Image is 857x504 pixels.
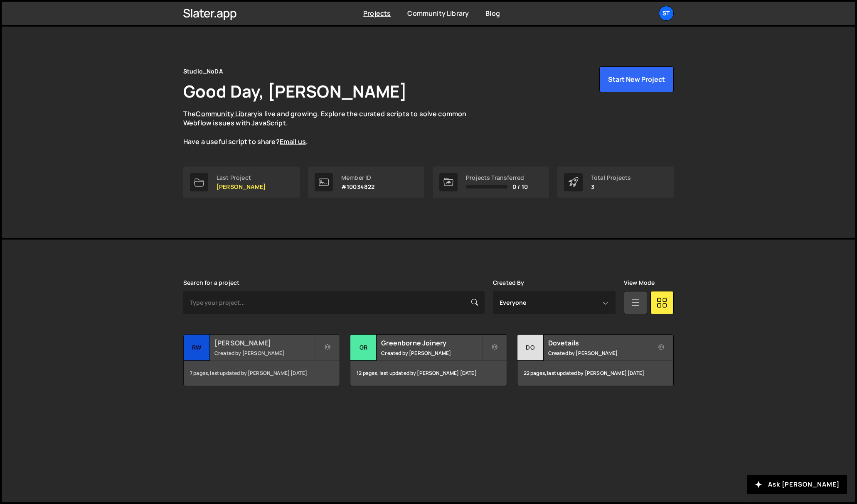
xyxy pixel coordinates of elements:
div: 22 pages, last updated by [PERSON_NAME] [DATE] [517,361,673,386]
a: Do Dovetails Created by [PERSON_NAME] 22 pages, last updated by [PERSON_NAME] [DATE] [517,334,674,386]
a: St [659,6,674,21]
div: Projects Transferred [466,174,528,181]
a: Blog [485,9,500,18]
h2: Greenborne Joinery [381,338,481,347]
small: Created by [PERSON_NAME] [548,350,648,357]
p: The is live and growing. Explore the curated scripts to solve common Webflow issues with JavaScri... [183,109,483,147]
div: Gr [350,335,377,361]
div: Total Projects [591,174,631,181]
div: Studio_NoDA [183,66,223,76]
label: Search for a project [183,279,239,286]
a: RW [PERSON_NAME] Created by [PERSON_NAME] 7 pages, last updated by [PERSON_NAME] [DATE] [183,334,340,386]
p: 3 [591,183,631,190]
a: Email us [280,137,306,146]
div: Last Project [217,174,266,181]
h1: Good Day, [PERSON_NAME] [183,80,407,103]
h2: Dovetails [548,338,648,347]
div: Do [517,335,544,361]
a: Gr Greenborne Joinery Created by [PERSON_NAME] 12 pages, last updated by [PERSON_NAME] [DATE] [350,334,507,386]
button: Start New Project [599,66,674,92]
div: Member ID [341,174,374,181]
a: Last Project [PERSON_NAME] [183,166,300,198]
label: View Mode [624,279,655,286]
label: Created By [493,279,525,286]
a: Projects [363,9,391,18]
a: Community Library [196,109,257,118]
p: [PERSON_NAME] [217,183,266,190]
p: #10034822 [341,183,374,190]
div: 7 pages, last updated by [PERSON_NAME] [DATE] [184,361,340,386]
button: Ask [PERSON_NAME] [747,475,847,494]
div: 12 pages, last updated by [PERSON_NAME] [DATE] [350,361,506,386]
span: 0 / 10 [512,183,528,190]
div: RW [184,335,210,361]
input: Type your project... [183,291,485,314]
a: Community Library [407,9,469,18]
small: Created by [PERSON_NAME] [214,350,315,357]
h2: [PERSON_NAME] [214,338,315,347]
small: Created by [PERSON_NAME] [381,350,481,357]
